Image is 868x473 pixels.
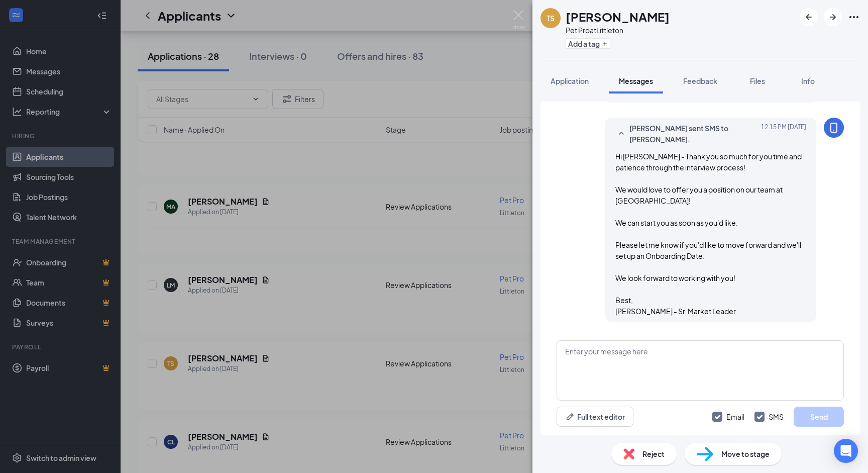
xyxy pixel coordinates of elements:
svg: SmallChevronUp [615,128,627,140]
button: Send [794,407,844,427]
span: Files [750,76,765,85]
svg: MobileSms [828,122,840,134]
button: ArrowLeftNew [800,8,818,26]
span: [PERSON_NAME] sent SMS to [PERSON_NAME]. [629,123,761,145]
div: Open Intercom Messenger [834,439,858,463]
span: Application [551,76,589,85]
svg: Plus [602,41,608,47]
button: ArrowRight [824,8,842,26]
div: TS [547,13,555,23]
span: Info [801,76,815,85]
svg: Pen [565,412,575,422]
button: PlusAdd a tag [566,38,610,49]
h1: [PERSON_NAME] [566,8,670,25]
span: [DATE] 12:15 PM [761,123,806,145]
button: Full text editorPen [557,407,633,427]
div: Pet Pro at Littleton [566,25,670,35]
span: Feedback [683,76,717,85]
svg: ArrowRight [827,11,839,23]
span: Hi [PERSON_NAME] - Thank you so much for you time and patience through the interview process! We ... [615,152,802,316]
span: Move to stage [721,448,770,459]
svg: Ellipses [848,11,860,23]
span: Messages [619,76,653,85]
span: Reject [642,448,665,459]
svg: ArrowLeftNew [803,11,815,23]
